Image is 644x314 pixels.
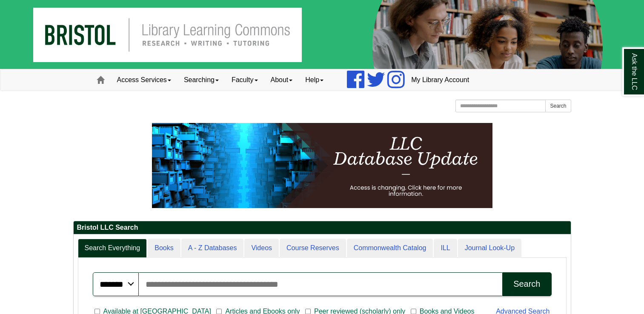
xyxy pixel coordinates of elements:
[545,100,571,112] button: Search
[299,69,330,91] a: Help
[225,69,264,91] a: Faculty
[347,239,433,258] a: Commonwealth Catalog
[78,239,147,258] a: Search Everything
[502,272,551,296] button: Search
[111,69,177,91] a: Access Services
[405,69,475,91] a: My Library Account
[181,239,244,258] a: A - Z Databases
[148,239,180,258] a: Books
[458,239,521,258] a: Journal Look-Up
[177,69,225,91] a: Searching
[513,279,540,289] div: Search
[434,239,457,258] a: ILL
[244,239,279,258] a: Videos
[152,123,492,208] img: HTML tutorial
[264,69,299,91] a: About
[74,221,571,234] h2: Bristol LLC Search
[280,239,346,258] a: Course Reserves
